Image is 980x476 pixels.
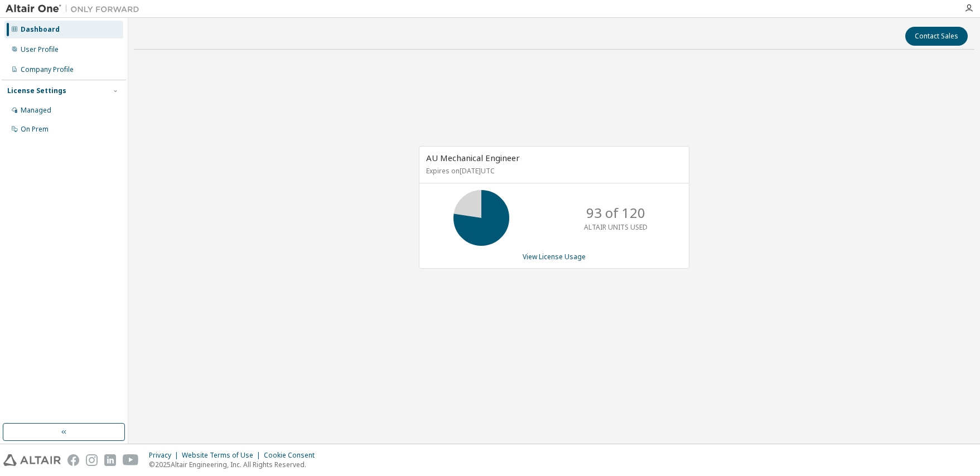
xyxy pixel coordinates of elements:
[3,454,61,466] img: altair_logo.svg
[182,451,264,460] div: Website Terms of Use
[21,45,59,54] div: User Profile
[426,166,679,176] p: Expires on [DATE] UTC
[7,86,66,95] div: License Settings
[123,454,139,466] img: youtube.svg
[21,125,49,134] div: On Prem
[905,27,968,46] button: Contact Sales
[149,451,182,460] div: Privacy
[21,25,60,34] div: Dashboard
[264,451,321,460] div: Cookie Consent
[21,65,74,74] div: Company Profile
[586,203,645,222] p: 93 of 120
[523,252,586,261] a: View License Usage
[149,460,321,469] p: © 2025 Altair Engineering, Inc. All Rights Reserved.
[426,152,520,163] span: AU Mechanical Engineer
[67,454,79,466] img: facebook.svg
[584,222,648,232] p: ALTAIR UNITS USED
[21,106,51,115] div: Managed
[6,3,145,14] img: Altair One
[104,454,116,466] img: linkedin.svg
[86,454,98,466] img: instagram.svg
